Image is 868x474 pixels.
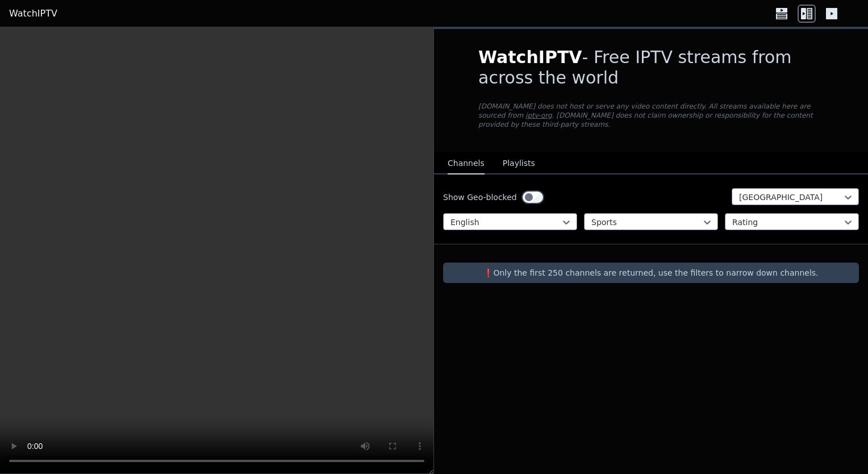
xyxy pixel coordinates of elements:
p: [DOMAIN_NAME] does not host or serve any video content directly. All streams available here are s... [478,102,824,129]
button: Channels [448,153,485,174]
label: Show Geo-blocked [443,192,517,203]
button: Playlists [503,153,535,174]
span: WatchIPTV [478,47,582,67]
a: WatchIPTV [9,7,57,20]
a: iptv-org [525,111,552,119]
h1: - Free IPTV streams from across the world [478,47,824,88]
p: ❗️Only the first 250 channels are returned, use the filters to narrow down channels. [448,267,854,278]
